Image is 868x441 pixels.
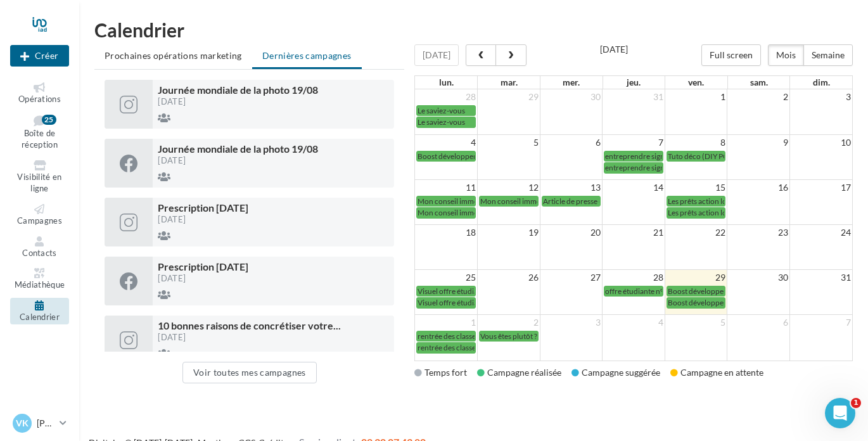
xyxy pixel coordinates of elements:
[727,225,790,241] td: 23
[665,315,727,331] td: 5
[790,76,853,89] th: dim.
[701,44,761,66] button: Full screen
[540,76,603,89] th: mer.
[604,162,663,173] a: entreprendre signifie
[416,207,476,218] a: Mon conseil immo
[603,89,665,105] td: 31
[603,180,665,196] td: 14
[10,265,69,293] a: Médiathèque
[667,207,726,218] a: Les prêts action logement
[18,94,61,104] span: Opérations
[670,366,763,379] div: Campagne en attente
[416,331,476,342] a: rentrée des classes (mère)
[103,6,152,27] h1: Tâches
[22,248,57,258] span: Contacts
[667,196,726,207] a: Les prêts action logement
[158,157,389,165] div: [DATE]
[477,366,561,379] div: Campagne réalisée
[26,284,77,294] span: First step :
[540,270,603,286] td: 27
[418,117,465,127] span: Le saviez-vous
[418,106,465,115] span: Le saviez-vous
[26,112,65,125] p: 5 étapes
[418,298,502,307] span: Visuel offre étudiante n°4
[152,324,203,375] button: Tâches
[418,196,478,206] span: Mon conseil immo
[75,252,155,265] p: Environ 5 minutes
[665,76,728,89] th: ven.
[727,270,790,286] td: 30
[479,196,539,207] a: Mon conseil immo (instagram)
[26,295,208,308] div: Renseignez vos informations obligatoires
[603,135,665,151] td: 7
[668,196,751,206] span: Les prêts action logement
[222,5,245,28] div: Fermer
[789,89,852,105] td: 3
[158,98,389,106] div: [DATE]
[571,366,660,379] div: Campagne suggérée
[603,315,665,331] td: 4
[667,151,726,162] a: Tuto déco (DIY POTAGER)
[10,356,41,365] span: Accueil
[26,79,227,105] div: Suivez ce pas à pas et si besoin, écrivez-nous à
[10,80,69,107] a: Opérations
[478,180,540,196] td: 12
[478,135,540,151] td: 5
[478,76,540,89] th: mar.
[37,417,54,430] p: [PERSON_NAME]
[478,89,540,105] td: 29
[418,331,502,341] span: rentrée des classes (mère)
[668,151,755,161] span: Tuto déco (DIY POTAGER)
[543,196,686,206] span: Article de presse ([GEOGRAPHIC_DATA] 1)
[414,44,459,66] button: [DATE]
[10,45,69,67] button: Créer
[768,44,804,66] button: Mois
[540,315,603,331] td: 3
[26,156,208,169] div: Renseignez vos informations obligatoires
[478,270,540,286] td: 26
[416,297,476,308] a: Visuel offre étudiante n°4
[160,356,195,365] span: Tâches
[540,225,603,241] td: 20
[158,274,389,283] div: [DATE]
[158,260,248,272] span: Prescription [DATE]
[789,180,852,196] td: 17
[542,196,601,207] a: Article de presse ([GEOGRAPHIC_DATA] 1)
[415,180,478,196] td: 11
[789,135,852,151] td: 10
[414,366,467,379] div: Temps fort
[13,192,241,319] div: Configurez votre compteComplétez ces 5 étapes pour pouvoir lancer une campagne publicitaire5 étap...
[22,128,58,150] span: Boîte de réception
[26,144,77,155] span: First step :
[727,180,790,196] td: 16
[416,117,476,127] a: Le saviez-vous
[605,151,675,161] span: entreprendre signifie
[56,93,211,103] a: [EMAIL_ADDRESS][DOMAIN_NAME]
[605,286,690,296] span: offre étudiante n°4 (insta)
[604,286,663,297] a: offre étudiante n°4 (insta)
[479,331,539,342] a: Vous êtes plutôt ?
[415,315,478,331] td: 1
[603,76,665,89] th: jeu.
[727,76,790,89] th: sam.
[605,163,675,172] span: entreprendre signifie
[416,151,476,162] a: Boost développement n°2
[75,112,161,125] p: Environ 13 minutes
[203,324,253,375] button: Aide
[26,219,227,244] div: Complétez ces 5 étapes pour pouvoir lancer une campagne publicitaire
[17,215,62,226] span: Campagnes
[478,225,540,241] td: 19
[789,225,852,241] td: 24
[10,45,69,67] div: Nouvelle campagne
[416,196,476,207] a: Mon conseil immo
[668,208,751,217] span: Les prêts action logement
[13,53,241,179] div: Débuter avec les publicités MetaSuivez ce pas à pas et si besoin, écrivez-nous à[EMAIL_ADDRESS][D...
[42,115,56,125] div: 25
[182,362,317,383] button: Voir toutes mes campagnes
[789,270,852,286] td: 31
[333,319,341,331] span: ...
[540,89,603,105] td: 30
[16,417,29,430] span: VK
[103,356,167,365] span: Conversations
[480,196,580,206] span: Mon conseil immo (instagram)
